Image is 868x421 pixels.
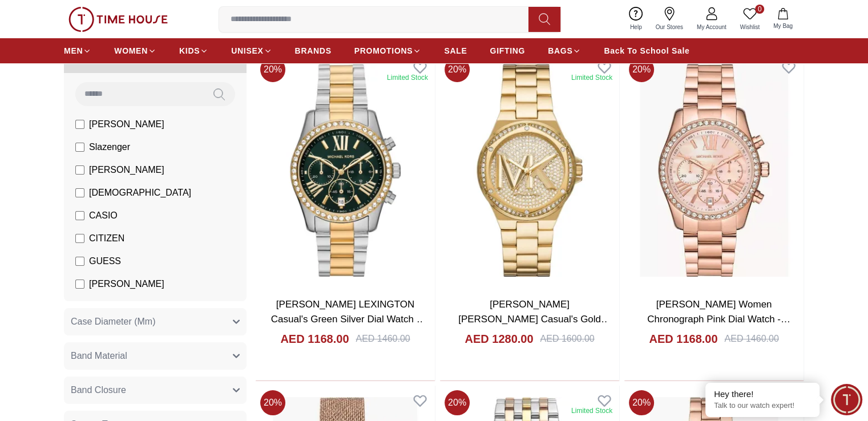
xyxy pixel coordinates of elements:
span: Help [625,23,647,31]
span: WOMEN [114,45,148,56]
div: AED 1460.00 [356,332,410,346]
span: Police [89,300,114,314]
a: 0Wishlist [733,5,766,34]
input: CITIZEN [75,234,84,243]
span: [PERSON_NAME] [89,118,164,131]
img: ... [68,7,168,32]
a: WOMEN [114,41,156,61]
div: Limited Stock [387,73,428,82]
span: UNISEX [231,45,263,56]
div: Limited Stock [571,73,612,82]
span: KIDS [179,45,200,56]
span: BAGS [548,45,572,56]
span: MEN [64,45,83,56]
a: [PERSON_NAME] Women Chronograph Pink Dial Watch - MK7242 [647,299,790,339]
input: [PERSON_NAME] [75,165,84,175]
a: Back To School Sale [604,41,689,61]
span: Band Material [71,349,127,363]
span: Slazenger [89,140,130,154]
a: KIDS [179,41,208,61]
div: Hey there! [714,388,811,400]
span: 20 % [260,57,285,82]
span: [PERSON_NAME] [89,163,164,177]
a: Help [623,5,649,34]
a: Our Stores [649,5,690,34]
span: CASIO [89,209,118,222]
span: Back To School Sale [604,45,689,56]
a: UNISEX [231,41,272,61]
a: PROMOTIONS [354,41,422,61]
input: [PERSON_NAME] [75,280,84,289]
p: Talk to our watch expert! [714,401,811,411]
div: AED 1600.00 [540,332,594,346]
a: BAGS [548,41,581,61]
input: GUESS [75,257,84,266]
a: BRANDS [295,41,332,61]
a: [PERSON_NAME] [PERSON_NAME] Casual's Gold Gold Dial Watch - MK7229 [458,299,611,339]
img: MICHAEL KORS LEXINGTON Casual's Green Silver Dial Watch - MK7303 [256,52,435,288]
span: My Account [692,23,731,31]
h4: AED 1168.00 [280,331,349,347]
button: Band Closure [64,377,247,404]
span: SALE [444,45,467,56]
span: [DEMOGRAPHIC_DATA] [89,186,191,200]
input: [PERSON_NAME] [75,120,84,129]
span: [PERSON_NAME] [89,277,164,291]
span: 0 [755,5,764,14]
button: Band Material [64,342,247,370]
span: 20 % [445,57,470,82]
span: GUESS [89,254,121,268]
div: Chat Widget [831,384,862,415]
span: 20 % [629,57,654,82]
span: 20 % [629,390,654,415]
a: MEN [64,41,91,61]
span: GIFTING [490,45,525,56]
div: AED 1460.00 [724,332,778,346]
img: MICHAEL KORS LENNOX Casual's Gold Gold Dial Watch - MK7229 [440,52,619,288]
span: PROMOTIONS [354,45,413,56]
span: Band Closure [71,383,126,397]
img: MICHAEL KORS Women Chronograph Pink Dial Watch - MK7242 [624,52,804,288]
button: Case Diameter (Mm) [64,308,247,335]
h4: AED 1168.00 [649,331,717,347]
span: Case Diameter (Mm) [71,315,155,329]
span: 20 % [445,390,470,415]
a: [PERSON_NAME] LEXINGTON Casual's Green Silver Dial Watch - MK7303 [271,299,426,339]
span: Our Stores [651,23,688,31]
a: SALE [444,41,467,61]
span: 20 % [260,390,285,415]
span: My Bag [769,22,797,30]
span: Wishlist [736,23,764,31]
span: CITIZEN [89,232,124,245]
button: My Bag [766,6,800,33]
h4: AED 1280.00 [465,331,533,347]
span: BRANDS [295,45,332,56]
input: Slazenger [75,143,84,152]
input: [DEMOGRAPHIC_DATA] [75,188,84,197]
div: Limited Stock [571,406,612,415]
a: GIFTING [490,41,525,61]
input: CASIO [75,211,84,220]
